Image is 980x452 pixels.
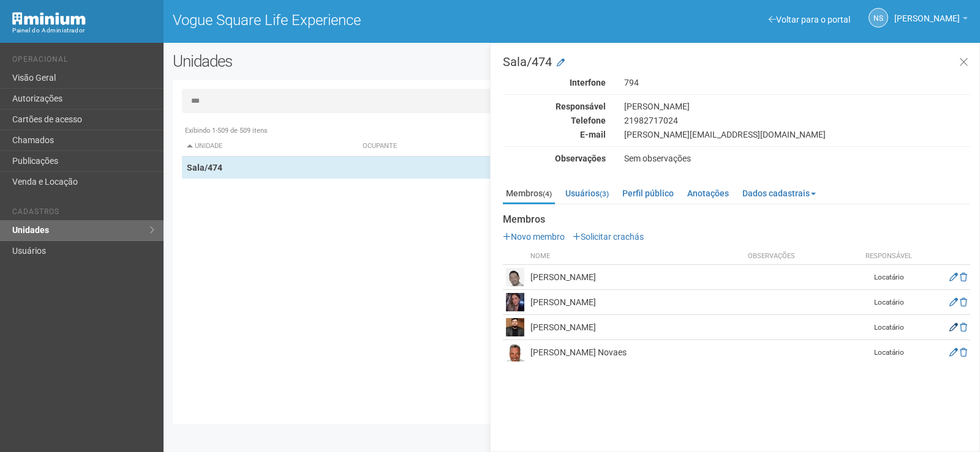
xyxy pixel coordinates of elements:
div: [PERSON_NAME][EMAIL_ADDRESS][DOMAIN_NAME] [615,129,979,140]
img: user.png [506,268,524,286]
td: Locatário [858,290,919,315]
th: Unidade: activate to sort column descending [182,136,358,157]
img: user.png [506,318,524,336]
img: Minium [12,12,86,25]
div: Telefone [494,115,615,126]
td: Locatário [858,265,919,290]
li: Cadastros [12,207,154,220]
div: Responsável [494,101,615,112]
strong: Sala/474 [187,163,222,172]
a: Dados cadastrais [739,184,819,202]
a: Solicitar crachás [573,232,644,242]
div: E-mail [494,129,615,140]
a: Excluir membro [960,347,967,357]
a: Editar membro [949,297,958,307]
a: Editar membro [949,347,958,357]
li: Operacional [12,55,154,68]
th: Ocupante: activate to sort column ascending [358,136,679,157]
a: Perfil público [619,184,677,202]
div: Interfone [494,77,615,88]
td: [PERSON_NAME] [527,290,745,315]
th: Responsável [858,248,919,265]
div: Observações [494,153,615,164]
td: Locatário [858,340,919,365]
a: [PERSON_NAME] [894,15,968,25]
img: user.png [506,343,524,361]
h3: Sala/474 [503,56,970,68]
a: Excluir membro [960,272,967,282]
a: Usuários(3) [562,184,612,202]
a: Voltar para o portal [769,15,850,24]
a: NS [869,8,888,28]
a: Anotações [684,184,732,202]
div: Painel do Administrador [12,25,154,36]
td: [PERSON_NAME] Novaes [527,340,745,365]
span: Nicolle Silva [894,2,960,23]
a: Novo membro [503,232,565,242]
div: 794 [615,77,979,88]
th: Nome [527,248,745,265]
strong: Membros [503,214,970,225]
a: Editar membro [949,322,958,332]
div: [PERSON_NAME] [615,101,979,112]
a: Excluir membro [960,322,967,332]
td: [PERSON_NAME] [527,315,745,340]
div: Exibindo 1-509 de 509 itens [182,125,962,136]
small: (3) [600,190,609,198]
td: Locatário [858,315,919,340]
a: Modificar a unidade [557,57,565,69]
small: (4) [543,190,552,198]
td: [PERSON_NAME] [527,265,745,290]
h2: Unidades [173,52,495,70]
div: Sem observações [615,153,979,164]
h1: Vogue Square Life Experience [173,12,563,28]
th: Observações [745,248,858,265]
a: Membros(4) [503,184,555,204]
a: Excluir membro [960,297,967,307]
img: user.png [506,293,524,311]
a: Editar membro [949,272,958,282]
div: 21982717024 [615,115,979,126]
